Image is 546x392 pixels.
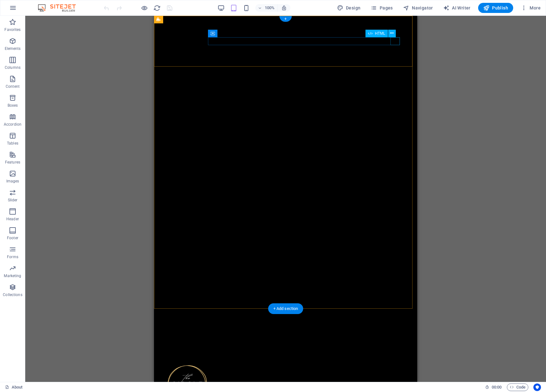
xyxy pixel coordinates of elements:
button: Pages [368,3,395,13]
span: HTML [375,32,385,35]
button: AI Writer [441,3,473,13]
p: Forms [7,254,18,259]
span: AI Writer [443,5,471,11]
p: Accordion [4,122,21,127]
p: Marketing [4,273,21,278]
div: Design (Ctrl+Alt+Y) [335,3,363,13]
i: On resize automatically adjust zoom level to fit chosen device. [281,5,287,11]
i: Reload page [153,4,161,12]
img: Editor Logo [36,4,84,12]
p: Tables [7,141,18,146]
button: reload [153,4,161,12]
div: + [279,16,292,22]
button: Click here to leave preview mode and continue editing [140,4,148,12]
p: Elements [5,46,21,51]
span: Navigator [403,5,433,11]
button: Code [507,383,528,391]
div: + Add section [268,303,303,314]
p: Footer [7,235,18,241]
span: More [521,5,541,11]
p: Features [5,160,20,165]
button: Publish [478,3,513,13]
span: Publish [483,5,508,11]
button: 100% [255,4,278,12]
button: Usercentrics [533,383,541,391]
span: : [496,385,497,389]
p: Images [6,179,19,184]
button: More [518,3,543,13]
p: Boxes [8,103,18,108]
button: Design [335,3,363,13]
p: Slider [8,198,18,203]
p: Header [6,217,19,222]
h6: Session time [485,383,502,391]
p: Content [6,84,20,89]
span: Code [510,383,525,391]
h6: 100% [265,4,275,12]
p: Columns [5,65,21,70]
p: Favorites [4,27,21,32]
p: Collections [3,292,22,297]
span: 00 00 [492,383,501,391]
a: Click to cancel selection. Double-click to open Pages [5,383,23,391]
span: Pages [371,5,393,11]
button: Navigator [401,3,436,13]
span: Design [337,5,361,11]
